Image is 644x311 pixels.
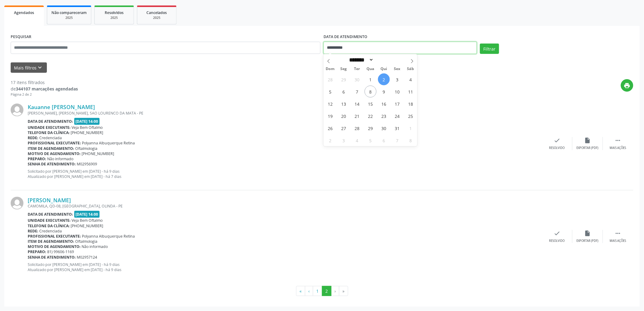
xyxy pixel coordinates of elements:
[378,134,390,146] span: Novembro 6, 2025
[72,218,103,223] span: Veja Bem Oftalmo
[16,86,78,92] strong: 344107 marcações agendadas
[11,104,23,116] img: img
[28,228,38,234] b: Rede:
[324,32,367,42] label: DATA DE ATENDIMENTO
[11,86,78,92] div: de
[338,98,350,110] span: Outubro 13, 2025
[28,161,76,167] b: Senha de atendimento:
[324,86,336,97] span: Outubro 5, 2025
[378,110,390,122] span: Outubro 23, 2025
[105,10,124,15] span: Resolvidos
[40,228,62,234] span: Credenciada
[378,122,390,134] span: Outubro 30, 2025
[51,16,87,20] div: 2025
[338,134,350,146] span: Novembro 3, 2025
[324,110,336,122] span: Outubro 19, 2025
[71,130,103,135] span: [PHONE_NUMBER]
[313,286,322,296] button: Go to page 1
[365,98,376,110] span: Outubro 15, 2025
[142,16,172,20] div: 2025
[28,239,74,244] b: Item de agendamento:
[404,67,417,71] span: Sáb
[624,82,631,89] i: print
[296,286,305,296] button: Go to first page
[11,92,78,97] div: Página 2 de 2
[554,230,561,237] i: check
[337,67,350,71] span: Seg
[28,146,74,151] b: Item de agendamento:
[322,286,331,296] button: Go to page 2
[577,146,599,150] div: Exportar (PDF)
[391,86,403,97] span: Outubro 10, 2025
[72,125,103,130] span: Veja Bem Oftalmo
[365,134,376,146] span: Novembro 5, 2025
[577,239,599,243] div: Exportar (PDF)
[480,44,499,54] button: Filtrar
[28,140,81,146] b: Profissional executante:
[405,110,417,122] span: Outubro 25, 2025
[82,234,135,239] span: Polyanna Albuquerque Retina
[615,230,621,237] i: 
[305,286,313,296] button: Go to previous page
[391,110,403,122] span: Outubro 24, 2025
[47,249,74,254] span: 81) 99606-1169
[351,73,363,85] span: Setembro 30, 2025
[82,140,135,146] span: Polyanna Albuquerque Retina
[378,98,390,110] span: Outubro 16, 2025
[74,118,100,125] span: [DATE] 14:00
[374,57,394,63] input: Year
[391,122,403,134] span: Outubro 31, 2025
[71,223,103,228] span: [PHONE_NUMBER]
[11,32,31,42] label: PESQUISAR
[365,110,376,122] span: Outubro 22, 2025
[347,57,374,63] select: Month
[391,73,403,85] span: Outubro 3, 2025
[28,234,81,239] b: Profissional executante:
[390,67,404,71] span: Sex
[11,197,23,210] img: img
[99,16,129,20] div: 2025
[28,212,73,217] b: Data de atendimento:
[621,79,633,92] button: print
[324,134,336,146] span: Novembro 2, 2025
[405,86,417,97] span: Outubro 11, 2025
[405,122,417,134] span: Novembro 1, 2025
[324,122,336,134] span: Outubro 26, 2025
[338,86,350,97] span: Outubro 6, 2025
[324,73,336,85] span: Setembro 28, 2025
[37,64,44,71] i: keyboard_arrow_down
[378,86,390,97] span: Outubro 9, 2025
[11,79,78,86] div: 17 itens filtrados
[405,134,417,146] span: Novembro 8, 2025
[391,98,403,110] span: Outubro 17, 2025
[584,137,591,144] i: insert_drive_file
[28,151,81,156] b: Motivo de agendamento:
[82,244,108,249] span: Não informado
[351,110,363,122] span: Outubro 21, 2025
[405,98,417,110] span: Outubro 18, 2025
[28,169,542,179] p: Solicitado por [PERSON_NAME] em [DATE] - há 9 dias Atualizado por [PERSON_NAME] em [DATE] - há 7 ...
[324,67,337,71] span: Dom
[11,286,633,296] ul: Pagination
[51,10,87,15] span: Não compareceram
[14,10,34,15] span: Agendados
[75,239,98,244] span: Oftalmologia
[28,249,46,254] b: Preparo:
[28,156,46,161] b: Preparo:
[28,125,71,130] b: Unidade executante:
[28,197,71,203] a: [PERSON_NAME]
[28,135,38,140] b: Rede:
[610,146,626,150] div: Mais ações
[28,255,76,260] b: Senha de atendimento:
[351,98,363,110] span: Outubro 14, 2025
[28,223,70,228] b: Telefone da clínica:
[28,111,542,116] div: [PERSON_NAME], [PERSON_NAME], SAO LOURENCO DA MATA - PE
[549,239,565,243] div: Resolvido
[554,137,561,144] i: check
[28,244,81,249] b: Motivo de agendamento:
[28,262,542,272] p: Solicitado por [PERSON_NAME] em [DATE] - há 9 dias Atualizado por [PERSON_NAME] em [DATE] - há 9 ...
[549,146,565,150] div: Resolvido
[338,73,350,85] span: Setembro 29, 2025
[77,161,97,167] span: M02956909
[82,151,114,156] span: [PHONE_NUMBER]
